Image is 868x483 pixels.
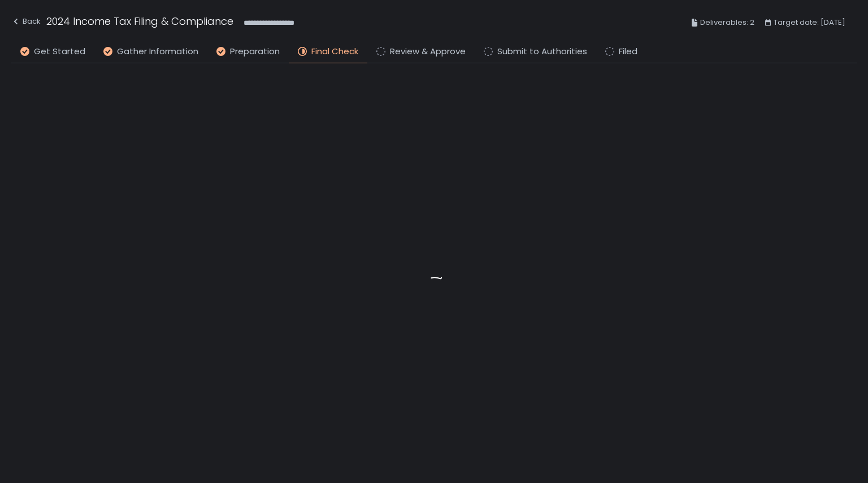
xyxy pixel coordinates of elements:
span: Filed [619,45,637,58]
span: Target date: [DATE] [774,16,845,29]
span: Submit to Authorities [497,45,587,58]
span: Get Started [34,45,85,58]
h1: 2024 Income Tax Filing & Compliance [46,14,233,29]
span: Deliverables: 2 [700,16,754,29]
div: Back [11,15,41,28]
span: Gather Information [117,45,198,58]
button: Back [11,14,41,32]
span: Review & Approve [390,45,466,58]
span: Final Check [311,45,358,58]
span: Preparation [230,45,280,58]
